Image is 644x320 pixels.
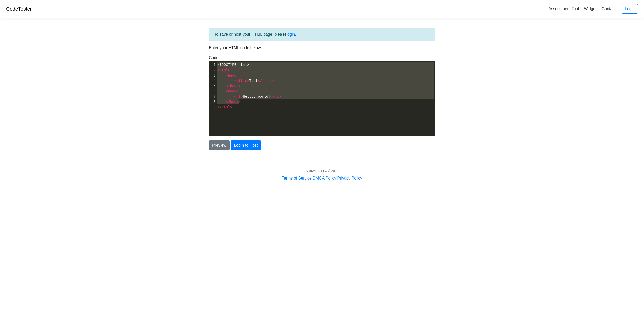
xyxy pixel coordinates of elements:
[217,105,222,109] span: </
[209,83,216,89] div: 5
[209,140,230,150] button: Preview
[209,94,216,99] div: 7
[228,68,230,72] span: >
[247,79,249,83] span: >
[236,94,241,98] span: h1
[546,5,581,13] a: Assessment Tool
[228,73,236,77] span: head
[209,89,216,94] div: 6
[234,79,236,83] span: <
[217,68,219,72] span: <
[279,94,281,98] span: >
[600,5,618,13] a: Contact
[238,100,240,104] span: >
[226,84,230,88] span: </
[337,176,363,180] a: Privacy Policy
[217,63,249,67] span: <!DOCTYPE html>
[275,94,279,98] span: h1
[230,100,239,104] span: body
[236,89,238,93] span: >
[241,94,243,98] span: >
[222,105,230,109] span: html
[230,105,232,109] span: >
[234,94,236,98] span: <
[231,140,261,150] button: Login to Host
[270,94,275,98] span: </
[238,84,240,88] span: >
[226,73,228,77] span: <
[582,5,598,13] a: Widget
[219,68,228,72] span: html
[236,79,247,83] span: title
[217,79,275,83] span: Test
[272,79,274,83] span: >
[209,67,216,73] div: 2
[217,94,281,98] span: Hello, world!
[306,168,338,173] div: AcidWorx, LLC © 2024
[209,62,216,67] div: 1
[209,28,435,41] div: To save or host your HTML page, please .
[228,89,236,93] span: body
[282,176,312,180] a: Terms of Service
[226,89,228,93] span: <
[209,45,435,51] p: Enter your HTML code below
[209,104,216,110] div: 9
[287,32,295,37] a: login
[209,99,216,104] div: 8
[230,84,239,88] span: head
[262,79,272,83] span: title
[6,6,32,12] a: CodeTester
[282,175,362,181] div: | |
[622,4,638,14] a: Login
[226,100,230,104] span: </
[205,55,439,136] div: Code:
[209,73,216,78] div: 3
[209,78,216,83] div: 4
[236,73,238,77] span: >
[313,176,336,180] a: DMCA Policy
[258,79,262,83] span: </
